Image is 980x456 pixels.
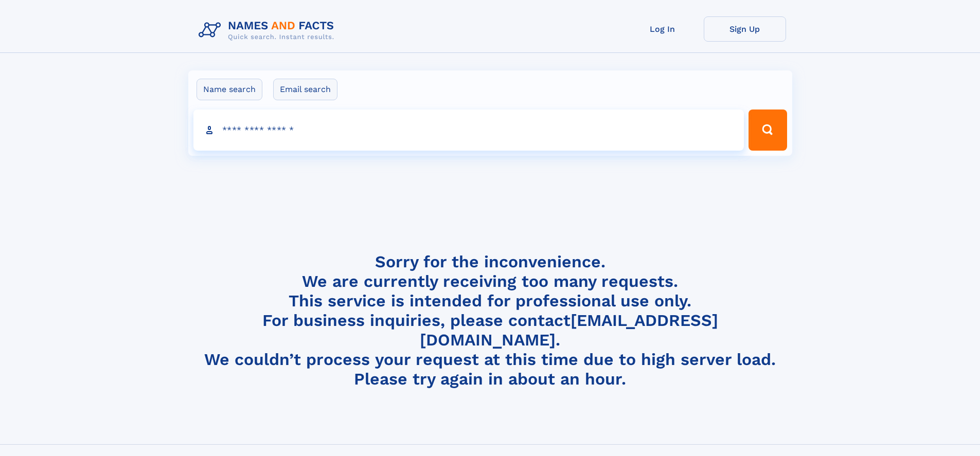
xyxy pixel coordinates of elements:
[420,311,718,350] a: [EMAIL_ADDRESS][DOMAIN_NAME]
[194,16,343,44] img: Logo Names and Facts
[193,110,744,151] input: search input
[704,16,786,42] a: Sign Up
[197,79,262,100] label: Name search
[749,110,787,151] button: Search Button
[194,252,786,389] h4: Sorry for the inconvenience. We are currently receiving too many requests. This service is intend...
[273,79,337,100] label: Email search
[621,16,704,42] a: Log In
